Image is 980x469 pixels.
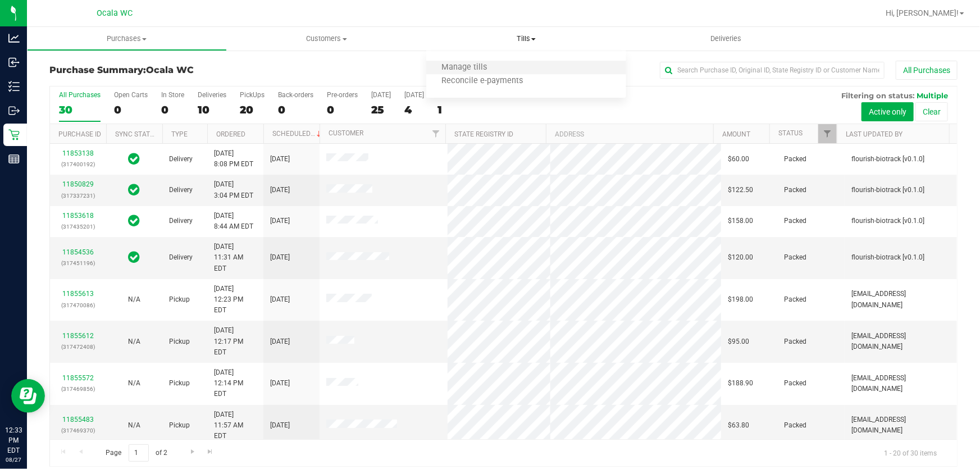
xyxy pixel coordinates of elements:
[8,57,20,68] inline-svg: Inbound
[875,444,946,461] span: 1 - 20 of 30 items
[886,8,959,17] span: Hi, [PERSON_NAME]!
[59,103,101,116] div: 30
[62,180,94,188] a: 11850829
[728,294,753,305] span: $198.00
[169,420,190,431] span: Pickup
[8,105,20,116] inline-svg: Outbound
[696,34,757,44] span: Deliveries
[129,444,149,462] input: 1
[784,378,806,389] span: Packed
[728,378,753,389] span: $188.90
[114,91,148,99] div: Open Carts
[851,289,950,310] span: [EMAIL_ADDRESS][DOMAIN_NAME]
[62,374,94,382] a: 11855572
[169,336,190,347] span: Pickup
[728,252,753,263] span: $120.00
[59,91,101,99] div: All Purchases
[278,103,313,116] div: 0
[851,252,924,263] span: flourish-biotrack [v0.1.0]
[128,294,140,305] button: N/A
[128,338,140,345] span: Not Applicable
[851,216,924,226] span: flourish-biotrack [v0.1.0]
[728,154,749,165] span: $60.00
[62,248,94,256] a: 11854536
[216,130,245,138] a: Ordered
[27,27,227,51] a: Purchases
[214,367,257,400] span: [DATE] 12:14 PM EDT
[327,103,358,116] div: 0
[8,129,20,140] inline-svg: Retail
[169,252,193,263] span: Delivery
[404,103,424,116] div: 4
[129,151,140,167] span: In Sync
[11,379,45,413] iframe: Resource center
[728,216,753,226] span: $158.00
[270,185,290,195] span: [DATE]
[214,409,257,442] span: [DATE] 11:57 AM EDT
[270,252,290,263] span: [DATE]
[240,103,265,116] div: 20
[198,91,226,99] div: Deliveries
[660,62,885,79] input: Search Purchase ID, Original ID, State Registry ID or Customer Name...
[97,8,133,18] span: Ocala WC
[784,216,806,226] span: Packed
[784,185,806,195] span: Packed
[62,332,94,340] a: 11855612
[169,154,193,165] span: Delivery
[427,124,445,143] a: Filter
[426,34,626,44] span: Tills
[728,336,749,347] span: $95.00
[169,185,193,195] span: Delivery
[917,91,948,100] span: Multiple
[270,336,290,347] span: [DATE]
[851,373,950,394] span: [EMAIL_ADDRESS][DOMAIN_NAME]
[371,103,391,116] div: 25
[198,103,226,116] div: 10
[915,102,948,121] button: Clear
[270,216,290,226] span: [DATE]
[57,221,99,232] p: (317435201)
[437,103,479,116] div: 1
[128,379,140,387] span: Not Applicable
[62,416,94,424] a: 11855483
[227,34,426,44] span: Customers
[896,61,958,80] button: All Purchases
[8,153,20,165] inline-svg: Reports
[728,420,749,431] span: $63.80
[62,212,94,220] a: 11853618
[169,378,190,389] span: Pickup
[129,182,140,198] span: In Sync
[851,185,924,195] span: flourish-biotrack [v0.1.0]
[851,154,924,165] span: flourish-biotrack [v0.1.0]
[161,91,184,99] div: In Store
[270,420,290,431] span: [DATE]
[62,290,94,298] a: 11855613
[841,91,914,100] span: Filtering on status:
[846,130,902,138] a: Last Updated By
[128,295,140,303] span: Not Applicable
[169,294,190,305] span: Pickup
[58,130,101,138] a: Purchase ID
[57,425,99,436] p: (317469370)
[851,331,950,352] span: [EMAIL_ADDRESS][DOMAIN_NAME]
[426,27,626,51] a: Tills Manage tills Reconcile e-payments
[784,420,806,431] span: Packed
[161,103,184,116] div: 0
[57,300,99,311] p: (317470086)
[784,294,806,305] span: Packed
[270,154,290,165] span: [DATE]
[214,242,257,274] span: [DATE] 11:31 AM EDT
[862,102,914,121] button: Active only
[784,336,806,347] span: Packed
[62,149,94,157] a: 11853138
[169,216,193,226] span: Delivery
[171,130,188,138] a: Type
[115,130,158,138] a: Sync Status
[49,65,352,75] h3: Purchase Summary:
[128,420,140,431] button: N/A
[728,185,753,195] span: $122.50
[851,415,950,436] span: [EMAIL_ADDRESS][DOMAIN_NAME]
[57,159,99,170] p: (317400192)
[128,421,140,429] span: Not Applicable
[778,129,803,137] a: Status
